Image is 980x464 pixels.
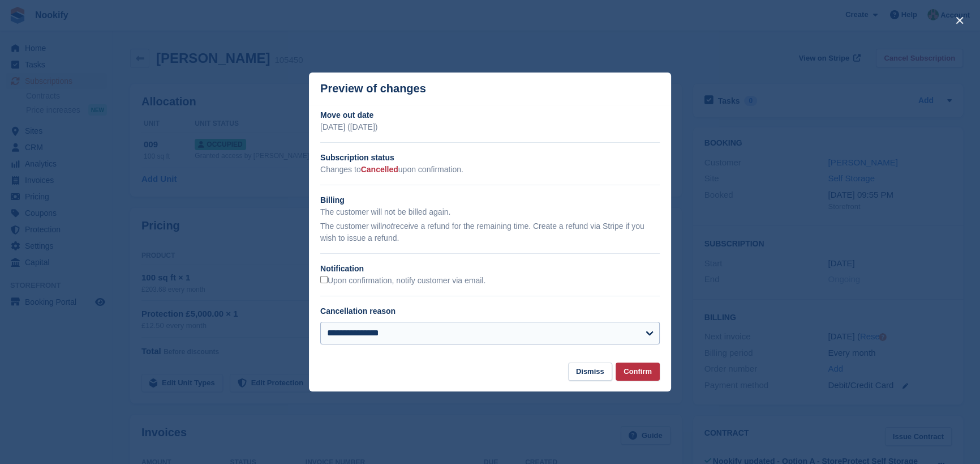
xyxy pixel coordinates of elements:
input: Upon confirmation, notify customer via email. [320,276,328,283]
span: Cancelled [361,165,398,174]
label: Cancellation reason [320,307,396,316]
p: [DATE] ([DATE]) [320,121,660,133]
p: The customer will not be billed again. [320,206,660,218]
h2: Subscription status [320,152,660,164]
button: Dismiss [568,363,612,381]
p: Changes to upon confirmation. [320,164,660,176]
h2: Notification [320,263,660,275]
label: Upon confirmation, notify customer via email. [320,276,485,286]
button: close [951,11,969,29]
em: not [382,222,393,231]
h2: Move out date [320,109,660,121]
h2: Billing [320,194,660,206]
button: Confirm [616,363,660,381]
p: The customer will receive a refund for the remaining time. Create a refund via Stripe if you wish... [320,220,660,244]
p: Preview of changes [320,82,426,95]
